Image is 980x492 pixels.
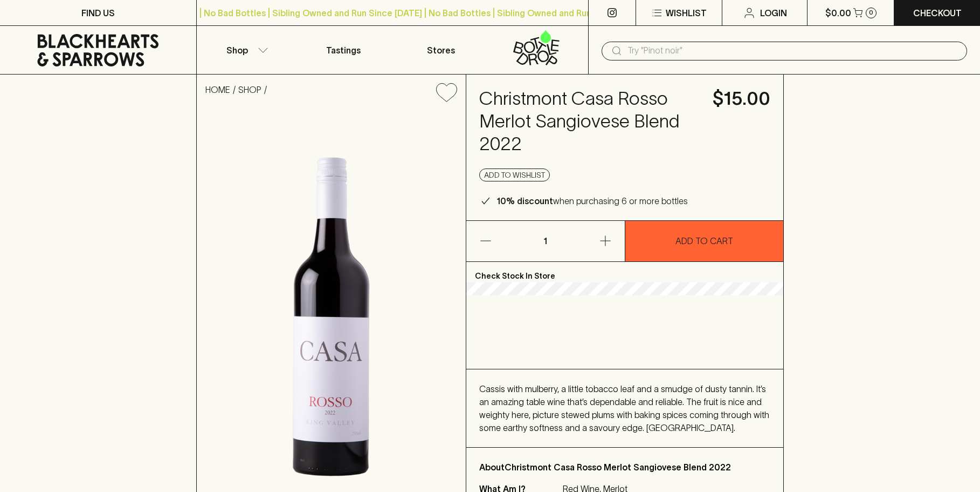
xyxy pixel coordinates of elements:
h4: $15.00 [713,87,770,110]
button: Shop [197,26,295,74]
button: ADD TO CART [625,221,783,261]
p: Tastings [326,44,361,57]
a: Stores [392,26,491,74]
h4: Christmont Casa Rosso Merlot Sangiovese Blend 2022 [479,87,700,156]
p: Checkout [913,6,962,19]
b: 10% discount [496,196,553,206]
p: Shop [226,44,248,57]
p: ADD TO CART [675,234,733,247]
p: FIND US [81,6,115,19]
p: Stores [427,44,455,57]
p: Check Stock In Store [466,262,784,282]
button: Add to wishlist [432,79,461,106]
p: 0 [869,10,873,16]
p: About Christmont Casa Rosso Merlot Sangiovese Blend 2022 [479,461,771,474]
button: Add to wishlist [479,169,550,181]
p: Login [760,6,787,19]
p: $0.00 [825,6,851,19]
p: Wishlist [666,6,707,19]
input: Try "Pinot noir" [627,42,958,59]
a: Tastings [294,26,392,74]
a: HOME [205,85,230,95]
span: Cassis with mulberry, a little tobacco leaf and a smudge of dusty tannin. It’s an amazing table w... [479,384,769,433]
a: SHOP [238,85,261,95]
p: when purchasing 6 or more bottles [496,194,688,207]
p: 1 [533,221,558,261]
